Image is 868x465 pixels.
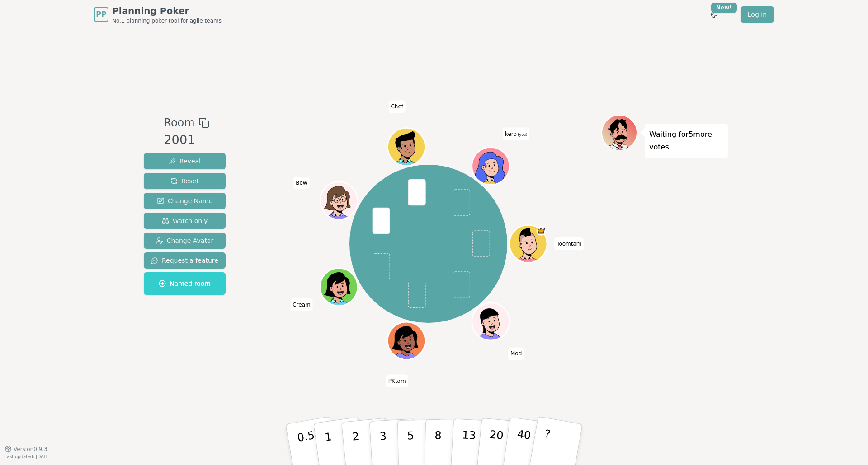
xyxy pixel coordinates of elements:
span: Toomtam is the host [536,226,546,236]
span: No.1 planning poker tool for agile teams [112,17,222,24]
a: PPPlanning PokerNo.1 planning poker tool for agile teams [94,5,222,24]
span: Click to change your name [293,177,309,189]
span: Click to change your name [386,374,408,387]
span: Watch only [162,216,208,225]
span: Click to change your name [290,298,312,311]
span: (you) [517,132,528,136]
span: Change Name [157,196,212,205]
a: Log in [741,6,774,23]
button: Change Name [144,193,226,209]
span: Request a feature [151,256,218,265]
button: Reveal [144,153,226,169]
span: Room [164,115,194,131]
div: 2001 [164,131,209,149]
button: Watch only [144,213,226,229]
span: Click to change your name [388,100,406,113]
span: Reveal [169,157,201,166]
span: Change Avatar [156,236,214,245]
span: Click to change your name [554,237,584,250]
span: Planning Poker [112,5,222,17]
button: Change Avatar [144,232,226,249]
span: Named room [159,279,211,288]
div: New! [711,3,737,13]
span: Reset [170,177,199,186]
p: Waiting for 5 more votes... [649,128,723,153]
span: Click to change your name [508,347,524,360]
span: Last updated: [DATE] [5,454,51,459]
span: Version 0.9.3 [14,446,47,453]
span: Click to change your name [503,127,529,140]
button: Click to change your avatar [473,149,508,184]
button: Named room [144,272,226,295]
button: New! [706,6,722,23]
span: PP [96,9,106,20]
button: Version0.9.3 [5,446,47,453]
button: Request a feature [144,252,226,269]
button: Reset [144,173,226,189]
